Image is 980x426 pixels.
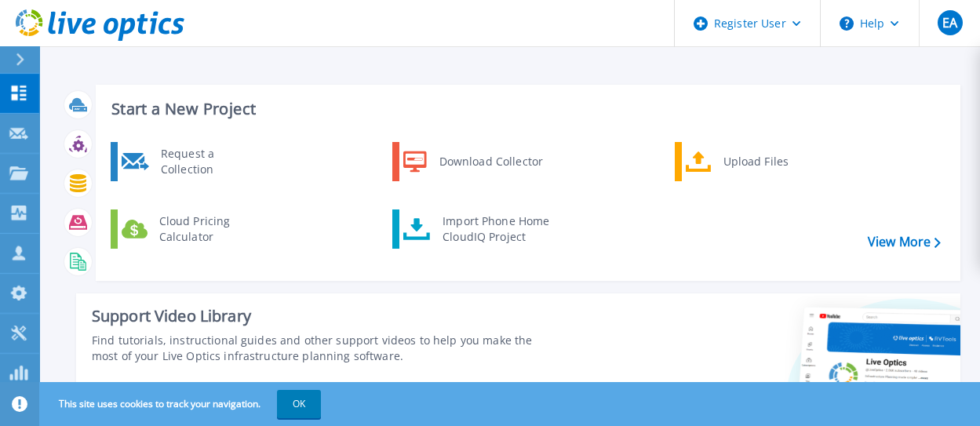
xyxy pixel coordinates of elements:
[111,209,271,249] a: Cloud Pricing Calculator
[151,213,268,245] div: Cloud Pricing Calculator
[277,390,321,418] button: OK
[153,146,268,177] div: Request a Collection
[111,100,940,118] h3: Start a New Project
[716,146,832,177] div: Upload Files
[392,142,553,181] a: Download Collector
[111,142,271,181] a: Request a Collection
[92,333,551,364] div: Find tutorials, instructional guides and other support videos to help you make the most of your L...
[43,390,321,418] span: This site uses cookies to track your navigation.
[868,235,941,249] a: View More
[435,213,557,245] div: Import Phone Home CloudIQ Project
[432,146,550,177] div: Download Collector
[675,142,836,181] a: Upload Files
[942,16,957,29] span: EA
[92,306,551,326] div: Support Video Library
